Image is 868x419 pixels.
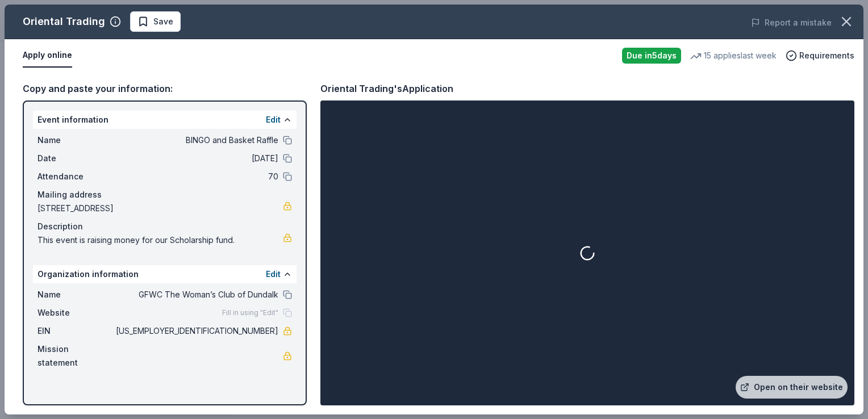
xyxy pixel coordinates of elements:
[786,49,854,62] button: Requirements
[37,152,114,165] span: Date
[320,81,453,96] div: Oriental Trading's Application
[622,48,681,64] div: Due in 5 days
[37,170,114,183] span: Attendance
[37,220,292,233] div: Description
[751,16,832,30] button: Report a mistake
[37,306,114,320] span: Website
[222,308,278,317] span: Fill in using "Edit"
[23,81,307,96] div: Copy and paste your information:
[266,267,281,281] button: Edit
[37,133,114,147] span: Name
[114,170,278,183] span: 70
[114,133,278,147] span: BINGO and Basket Raffle
[33,111,297,129] div: Event information
[37,342,114,370] span: Mission statement
[33,265,297,283] div: Organization information
[799,49,854,62] span: Requirements
[130,11,181,32] button: Save
[266,113,281,127] button: Edit
[153,15,173,28] span: Save
[736,376,848,399] a: Open on their website
[37,188,292,202] div: Mailing address
[23,44,72,68] button: Apply online
[23,12,105,31] div: Oriental Trading
[37,202,283,215] span: [STREET_ADDRESS]
[114,288,278,301] span: GFWC The Woman’s Club of Dundalk
[114,152,278,165] span: [DATE]
[37,288,114,301] span: Name
[37,324,114,338] span: EIN
[114,324,278,338] span: [US_EMPLOYER_IDENTIFICATION_NUMBER]
[37,233,283,247] span: This event is raising money for our Scholarship fund.
[690,49,777,62] div: 15 applies last week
